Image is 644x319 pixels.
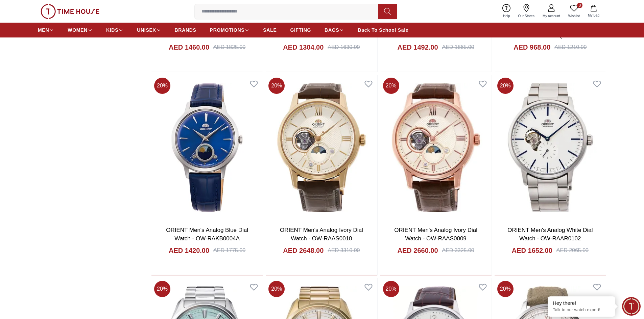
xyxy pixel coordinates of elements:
a: MEN [38,24,54,36]
a: WOMEN [68,24,93,36]
a: GIFTING [290,24,311,36]
a: 0Wishlist [564,3,584,20]
span: MEN [38,27,49,33]
h4: AED 1420.00 [169,246,209,255]
span: GIFTING [290,27,311,33]
span: Back To School Sale [358,27,408,33]
img: ORIENT Men's Analog Ivory Dial Watch - OW-RAAS0010 [266,75,377,220]
a: UNISEX [137,24,161,36]
span: My Account [540,14,563,19]
span: UNISEX [137,27,156,33]
span: WOMEN [68,27,88,33]
div: AED 1865.00 [442,43,474,51]
span: My Bag [585,13,602,18]
div: AED 3310.00 [328,246,360,255]
h4: AED 2660.00 [397,246,438,255]
span: 0 [577,3,582,8]
button: My Bag [584,3,603,19]
span: 20 % [154,281,170,297]
a: SALE [263,24,277,36]
span: Help [500,14,513,19]
a: ORIENT Men's Analog Blue Dial Watch - OW-RAQC1701L [509,24,591,39]
span: KIDS [106,27,118,33]
img: ORIENT Men's Analog White Dial Watch - OW-RAAR0102 [495,75,606,220]
span: BRANDS [175,27,196,33]
a: ORIENT Men's Analog Ivory Dial Watch - OW-RAAS0010 [280,227,363,242]
div: AED 1630.00 [328,43,360,51]
img: ORIENT Men's Analog Ivory Dial Watch - OW-RAAS0009 [380,75,492,220]
span: Wishlist [566,14,582,19]
a: ORIENT Men's Analog Ivory Dial Watch - OW-RAAS0009 [394,227,477,242]
span: 20 % [268,281,285,297]
h4: AED 1304.00 [283,43,324,52]
span: 20 % [497,78,514,94]
h4: AED 1652.00 [512,246,552,255]
span: PROMOTIONS [210,27,245,33]
span: 20 % [497,281,514,297]
h4: AED 1492.00 [397,43,438,52]
a: ORIENT Men's Analog White Dial Watch - OW-RA-TX0302S10B [393,24,478,39]
span: SALE [263,27,277,33]
h4: AED 968.00 [514,43,550,52]
p: Talk to our watch expert! [553,307,610,313]
div: AED 1825.00 [213,43,245,51]
div: Chat Widget [622,297,641,316]
div: Hey there! [553,300,610,307]
img: ORIENT Men's Analog Blue Dial Watch - OW-RAKB0004A [151,75,263,220]
span: Our Stores [516,14,537,19]
span: 20 % [268,78,285,94]
a: ORIENT Men's Analog Blue Dial Watch - OW-RAKB0004A [166,227,248,242]
div: AED 2065.00 [556,246,589,255]
a: Help [499,3,514,20]
span: BAGS [325,27,339,33]
a: ORIENT Men's Analog Navy Blue Dial Watch - OW-RA-TX0303L10B [273,24,370,39]
h4: AED 1460.00 [169,43,209,52]
span: 20 % [154,78,170,94]
div: AED 1210.00 [554,43,587,51]
span: 20 % [383,78,399,94]
a: ORIENT Men's Analog Green Dial Watch - OW-RA-WJ0001E10B [164,24,251,39]
a: Back To School Sale [358,24,408,36]
a: Our Stores [514,3,539,20]
a: BRANDS [175,24,196,36]
div: AED 3325.00 [442,246,474,255]
img: ... [41,4,99,19]
span: 20 % [383,281,399,297]
a: PROMOTIONS [210,24,250,36]
a: BAGS [325,24,344,36]
div: AED 1775.00 [213,246,245,255]
a: ORIENT Men's Analog White Dial Watch - OW-RAAR0102 [507,227,593,242]
h4: AED 2648.00 [283,246,324,255]
a: KIDS [106,24,123,36]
